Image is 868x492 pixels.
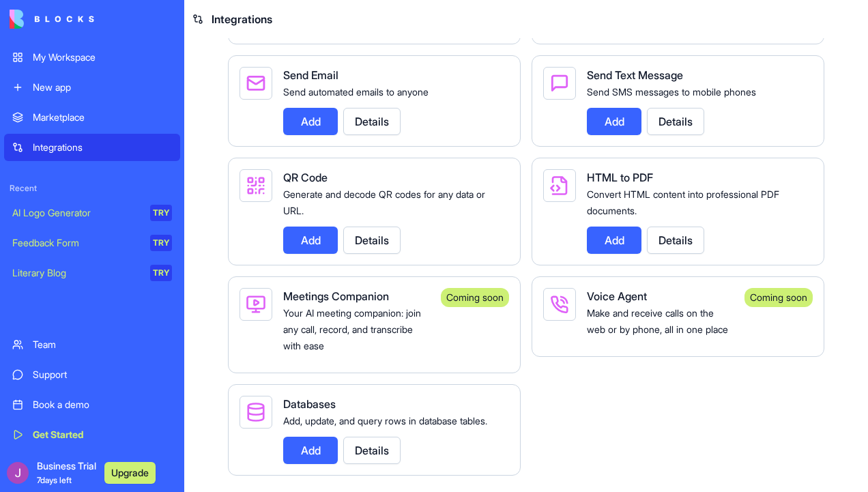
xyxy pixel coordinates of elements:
[150,235,172,251] div: TRY
[283,188,485,216] span: Generate and decode QR codes for any data or URL.
[343,227,401,254] button: Details
[647,108,704,135] button: Details
[33,398,172,411] div: Book a demo
[283,108,338,135] button: Add
[37,475,72,485] span: 7 days left
[10,10,94,29] img: logo
[4,391,180,418] a: Book a demo
[12,266,141,280] div: Literary Blog
[587,227,641,254] button: Add
[33,50,172,64] div: My Workspace
[33,111,172,124] div: Marketplace
[33,368,172,381] div: Support
[33,81,172,94] div: New app
[150,205,172,221] div: TRY
[4,361,180,388] a: Support
[283,437,338,464] button: Add
[441,288,509,307] div: Coming soon
[7,462,29,484] img: ACg8ocLxRqGCMzHVxGweJCcQVv26q_U7AZfLUO4AwouWlZ2Ig3-aZg=s96-c
[283,227,338,254] button: Add
[4,259,180,287] a: Literary BlogTRY
[587,171,653,184] span: HTML to PDF
[283,171,328,184] span: QR Code
[12,206,141,220] div: AI Logo Generator
[37,459,96,487] span: Business Trial
[283,289,389,303] span: Meetings Companion
[587,307,728,335] span: Make and receive calls on the web or by phone, all in one place
[283,397,336,411] span: Databases
[587,108,641,135] button: Add
[33,338,172,351] div: Team
[343,108,401,135] button: Details
[33,141,172,154] div: Integrations
[4,104,180,131] a: Marketplace
[4,421,180,448] a: Get Started
[587,289,647,303] span: Voice Agent
[4,199,180,227] a: AI Logo GeneratorTRY
[4,134,180,161] a: Integrations
[283,415,487,426] span: Add, update, and query rows in database tables.
[4,44,180,71] a: My Workspace
[12,236,141,250] div: Feedback Form
[744,288,813,307] div: Coming soon
[343,437,401,464] button: Details
[647,227,704,254] button: Details
[4,74,180,101] a: New app
[587,86,756,98] span: Send SMS messages to mobile phones
[4,183,180,194] span: Recent
[587,188,779,216] span: Convert HTML content into professional PDF documents.
[283,307,421,351] span: Your AI meeting companion: join any call, record, and transcribe with ease
[33,428,172,442] div: Get Started
[104,462,156,484] button: Upgrade
[283,86,429,98] span: Send automated emails to anyone
[587,68,683,82] span: Send Text Message
[4,331,180,358] a: Team
[212,11,272,27] span: Integrations
[150,265,172,281] div: TRY
[283,68,338,82] span: Send Email
[4,229,180,257] a: Feedback FormTRY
